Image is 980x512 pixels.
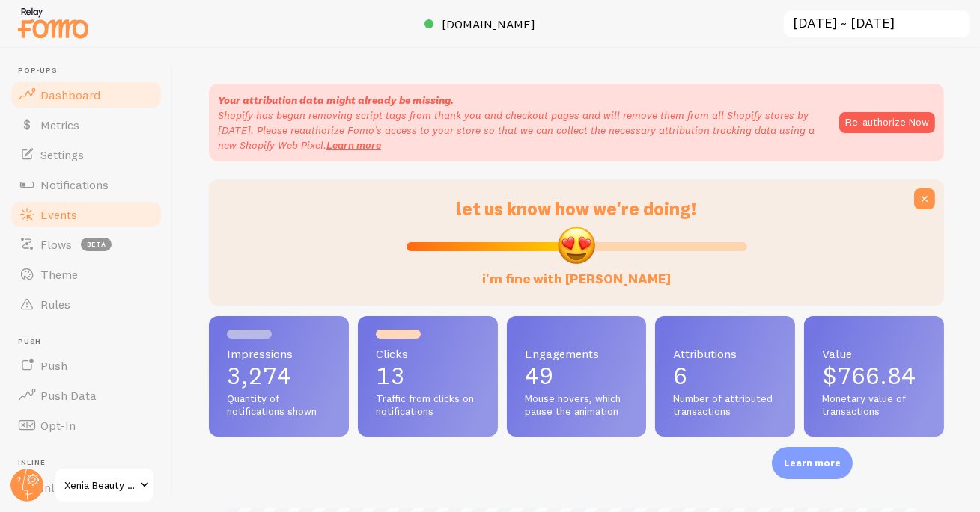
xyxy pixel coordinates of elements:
a: Flows beta [9,229,163,259]
p: 13 [376,364,480,388]
span: Engagements [525,348,629,360]
a: Learn more [326,138,381,152]
span: Monetary value of transactions [822,392,926,419]
span: Attributions [673,348,777,360]
span: Settings [40,147,84,162]
a: Settings [9,140,163,170]
label: i'm fine with [PERSON_NAME] [482,256,671,288]
p: Learn more [784,456,841,470]
img: fomo-relay-logo-orange.svg [16,4,91,42]
span: Mouse hovers, which pause the animation [525,392,629,419]
a: Events [9,200,163,229]
span: Theme [40,267,78,282]
a: Xenia Beauty Labs [54,467,155,503]
a: Metrics [9,110,163,140]
button: Re-authorize Now [839,112,935,133]
span: Inline [18,458,163,468]
div: Learn more [772,447,853,479]
span: Clicks [376,348,480,360]
span: Push Data [40,388,97,403]
a: Rules [9,289,163,319]
span: Traffic from clicks on notifications [376,392,480,419]
span: Rules [40,297,70,312]
a: Push Data [9,380,163,410]
span: beta [81,238,112,251]
p: Shopify has begun removing script tags from thank you and checkout pages and will remove them fro... [218,108,824,152]
a: Notifications [9,170,163,200]
strong: Your attribution data might already be missing. [218,93,454,107]
span: Events [40,207,77,222]
span: Value [822,348,926,360]
span: Quantity of notifications shown [227,392,331,419]
span: Pop-ups [18,66,163,75]
span: Number of attributed transactions [673,392,777,419]
span: Push [40,358,67,373]
a: Dashboard [9,80,163,110]
a: Opt-In [9,410,163,440]
span: Dashboard [40,87,100,102]
p: 6 [673,364,777,388]
span: Opt-In [40,418,76,433]
span: Push [18,337,163,347]
p: 49 [525,364,629,388]
span: Impressions [227,348,331,360]
span: let us know how we're doing! [457,197,697,220]
span: $766.84 [822,361,916,390]
a: Push [9,351,163,380]
p: 3,274 [227,364,331,388]
span: Xenia Beauty Labs [64,476,136,494]
span: Flows [40,237,72,252]
a: Theme [9,259,163,289]
span: Metrics [40,117,79,132]
img: emoji.png [556,225,597,265]
span: Notifications [40,177,109,192]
